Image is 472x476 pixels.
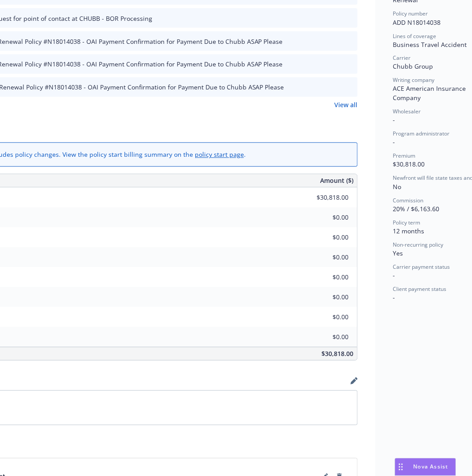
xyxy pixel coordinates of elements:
[393,271,395,280] span: -
[414,463,449,471] span: Nova Assist
[297,291,354,304] input: 0.00
[393,197,424,205] span: Commission
[393,294,395,302] span: -
[335,101,358,110] a: View all
[393,219,421,227] span: Policy term
[195,151,244,159] a: policy start page
[393,10,428,17] span: Policy number
[393,241,444,249] span: Non-recurring policy
[297,251,354,264] input: 0.00
[393,152,416,160] span: Premium
[332,14,339,23] button: download file
[297,231,354,244] input: 0.00
[393,227,425,236] span: 12 months
[393,77,435,84] span: Writing company
[322,350,354,358] span: $30,818.00
[393,62,433,71] span: Chubb Group
[393,138,395,147] span: -
[393,130,450,138] span: Program administrator
[297,311,354,324] input: 0.00
[393,286,447,293] span: Client payment status
[393,116,395,124] span: -
[297,331,354,344] input: 0.00
[332,37,339,46] button: download file
[393,183,402,191] span: No
[393,108,421,116] span: Wholesaler
[332,60,339,69] button: download file
[393,54,411,62] span: Carrier
[393,18,441,27] span: ADD N18014038
[346,14,354,23] button: preview file
[393,40,467,49] span: Business Travel Accident
[393,205,440,213] span: 20% / $6,163.60
[395,459,406,476] div: Drag to move
[332,83,339,92] button: download file
[393,160,425,169] span: $30,818.00
[393,32,437,40] span: Lines of coverage
[346,60,354,69] button: preview file
[395,458,456,476] button: Nova Assist
[297,271,354,284] input: 0.00
[297,191,354,205] input: 0.00
[393,263,450,271] span: Carrier payment status
[393,249,403,258] span: Yes
[321,176,354,186] span: Amount ($)
[393,85,468,102] span: ACE American Insurance Company
[346,37,354,46] button: preview file
[297,211,354,224] input: 0.00
[346,83,354,92] button: preview file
